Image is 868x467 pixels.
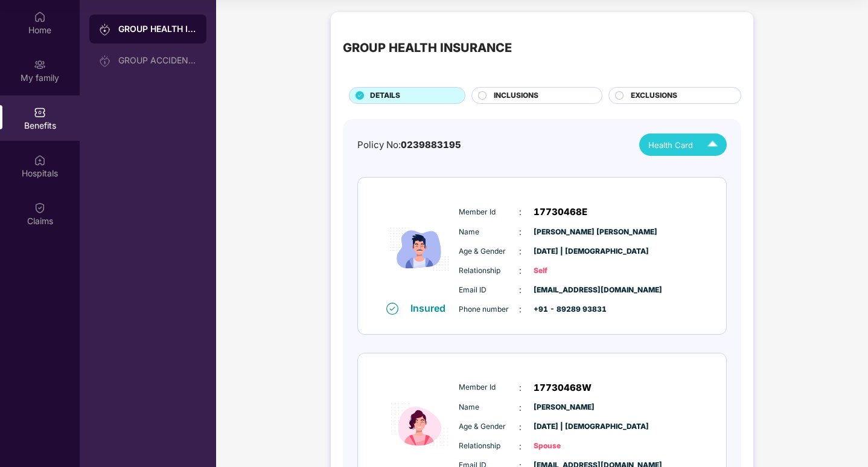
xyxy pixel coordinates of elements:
[459,246,519,257] span: Age & Gender
[519,420,522,434] span: :
[519,245,522,258] span: :
[34,59,46,71] img: svg+xml;base64,PHN2ZyB3aWR0aD0iMjAiIGhlaWdodD0iMjAiIHZpZXdCb3g9IjAgMCAyMCAyMCIgZmlsbD0ibm9uZSIgeG...
[494,90,538,101] span: INCLUSIONS
[386,303,398,315] img: svg+xml;base64,PHN2ZyB4bWxucz0iaHR0cDovL3d3dy53My5vcmcvMjAwMC9zdmciIHdpZHRoPSIxNiIgaGVpZ2h0PSIxNi...
[519,283,522,297] span: :
[459,207,519,218] span: Member Id
[519,264,522,277] span: :
[534,246,594,257] span: [DATE] | [DEMOGRAPHIC_DATA]
[459,402,519,413] span: Name
[34,154,46,166] img: svg+xml;base64,PHN2ZyBpZD0iSG9zcGl0YWxzIiB4bWxucz0iaHR0cDovL3d3dy53My5vcmcvMjAwMC9zdmciIHdpZHRoPS...
[459,382,519,393] span: Member Id
[534,381,592,395] span: 17730468W
[370,90,400,101] span: DETAILS
[459,285,519,296] span: Email ID
[534,265,594,277] span: Self
[519,225,522,239] span: :
[519,381,522,395] span: :
[410,302,453,314] div: Insured
[459,421,519,433] span: Age & Gender
[459,440,519,452] span: Relationship
[99,55,111,67] img: svg+xml;base64,PHN2ZyB3aWR0aD0iMjAiIGhlaWdodD0iMjAiIHZpZXdCb3g9IjAgMCAyMCAyMCIgZmlsbD0ibm9uZSIgeG...
[343,39,512,57] div: GROUP HEALTH INSURANCE
[99,24,111,36] img: svg+xml;base64,PHN2ZyB3aWR0aD0iMjAiIGhlaWdodD0iMjAiIHZpZXdCb3g9IjAgMCAyMCAyMCIgZmlsbD0ibm9uZSIgeG...
[534,421,594,433] span: [DATE] | [DEMOGRAPHIC_DATA]
[702,134,723,155] img: Icuh8uwCUCF+XjCZyLQsAKiDCM9HiE6CMYmKQaPGkZKaA32CAAACiQcFBJY0IsAAAAASUVORK5CYII=
[534,227,594,238] span: [PERSON_NAME] [PERSON_NAME]
[534,440,594,452] span: Spouse
[459,227,519,238] span: Name
[357,138,461,152] div: Policy No:
[519,401,522,414] span: :
[118,23,197,35] div: GROUP HEALTH INSURANCE
[534,304,594,315] span: +91 - 89289 93831
[383,197,456,301] img: icon
[648,139,693,151] span: Health Card
[534,285,594,296] span: [EMAIL_ADDRESS][DOMAIN_NAME]
[459,304,519,315] span: Phone number
[534,402,594,413] span: [PERSON_NAME]
[519,303,522,316] span: :
[401,139,461,150] span: 0239883195
[639,134,727,156] button: Health Card
[118,56,197,65] div: GROUP ACCIDENTAL INSURANCE
[631,90,677,101] span: EXCLUSIONS
[534,205,587,219] span: 17730468E
[459,265,519,277] span: Relationship
[519,440,522,453] span: :
[34,202,46,214] img: svg+xml;base64,PHN2ZyBpZD0iQ2xhaW0iIHhtbG5zPSJodHRwOi8vd3d3LnczLm9yZy8yMDAwL3N2ZyIgd2lkdGg9IjIwIi...
[34,106,46,118] img: svg+xml;base64,PHN2ZyBpZD0iQmVuZWZpdHMiIHhtbG5zPSJodHRwOi8vd3d3LnczLm9yZy8yMDAwL3N2ZyIgd2lkdGg9Ij...
[34,11,46,23] img: svg+xml;base64,PHN2ZyBpZD0iSG9tZSIgeG1sbnM9Imh0dHA6Ly93d3cudzMub3JnLzIwMDAvc3ZnIiB3aWR0aD0iMjAiIG...
[519,205,522,219] span: :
